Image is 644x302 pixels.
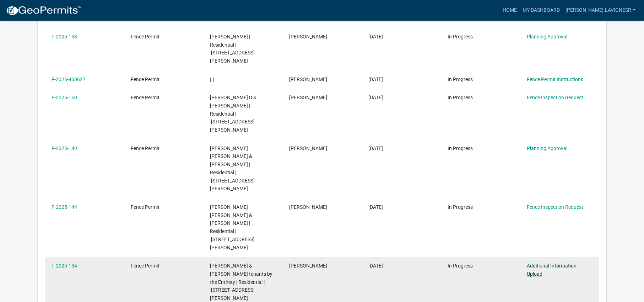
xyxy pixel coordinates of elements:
a: Additional Information Upload [527,263,577,277]
span: David Lavigne [289,95,327,100]
span: Fence Permit [131,34,159,39]
span: Foley Michael David & Heather | Residential | 439 Downes Terrace Louisville KY 40214 [210,145,255,192]
span: In Progress [448,95,473,100]
span: Fence Permit [131,263,159,269]
span: David Lavigne [289,204,327,210]
a: Home [500,4,520,17]
span: David Lavigne [289,34,327,39]
a: Fence Inspection Request [527,204,583,210]
span: David Lavigne [289,263,327,269]
span: David Lavigne [289,145,327,151]
span: 08/07/2025 [368,76,383,82]
span: In Progress [448,263,473,269]
a: F-2025-153 [52,34,77,39]
a: Planning Approval [527,145,567,151]
a: Fence Permit Instructions [527,76,583,82]
span: Fence Permit [131,76,159,82]
span: David Lavigne [289,76,327,82]
a: F-2025-144 [52,204,77,210]
span: 07/28/2025 [368,263,383,269]
span: 07/30/2025 [368,204,383,210]
a: [PERSON_NAME].lavignesr [563,4,638,17]
span: McPherson James L & Angela H tenants by the Entirety | Residential | 439 Downes Terrace [210,263,272,301]
span: 08/11/2025 [368,34,383,39]
a: My Dashboard [520,4,563,17]
span: In Progress [448,34,473,39]
span: Fence Permit [131,95,159,100]
a: F-2025-134 [52,263,77,269]
span: 08/06/2025 [368,145,383,151]
a: F-2025-460627 [52,76,86,82]
span: In Progress [448,204,473,210]
span: Fence Permit [131,204,159,210]
span: Garpetti Bradley D & James Creal | Residential | 439 Downes Terrace Louisville KY 40214 [210,95,256,133]
a: F-2025-150 [52,95,77,100]
span: In Progress [448,145,473,151]
a: Planning Approval [527,34,567,39]
span: Metzelfeld Melissa | Residential | 439 Downes Terrace, Louisville, KY 40214 [210,34,255,64]
span: 08/06/2025 [368,95,383,100]
a: F-2025-149 [52,145,77,151]
span: Hicks Matthew Kyle & Sutton Bresean | Residential | 4059 Williams Crossing Jeffersonville, IN 47130 [210,204,255,250]
span: In Progress [448,76,473,82]
span: | | [210,76,214,82]
a: Fence Inspection Request [527,95,583,100]
span: Fence Permit [131,145,159,151]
